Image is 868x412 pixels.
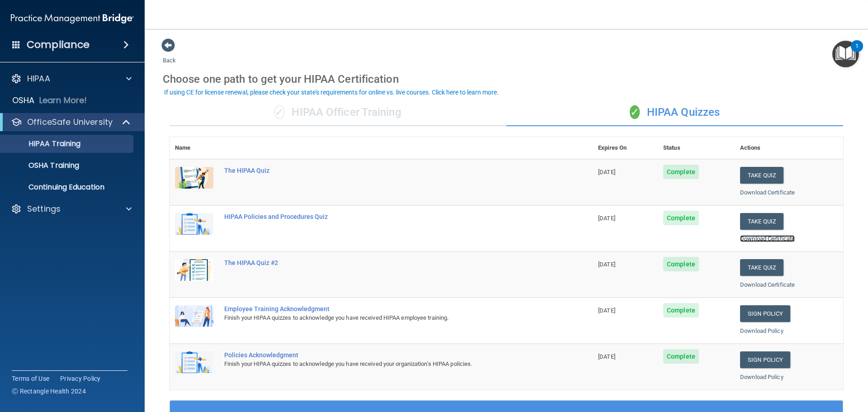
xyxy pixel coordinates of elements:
span: [DATE] [598,169,615,175]
div: 1 [855,46,859,58]
span: [DATE] [598,353,615,360]
p: Settings [27,204,61,214]
div: HIPAA Policies and Procedures Quiz [224,213,547,220]
span: Complete [663,349,699,364]
p: HIPAA Training [6,139,80,148]
p: Continuing Education [6,183,129,192]
th: Status [658,137,735,159]
div: HIPAA Officer Training [170,99,506,126]
span: [DATE] [598,215,615,222]
span: [DATE] [598,307,615,314]
a: Back [163,46,176,64]
button: If using CE for license renewal, please check your state's requirements for online vs. live cours... [163,88,500,97]
th: Actions [735,137,843,159]
span: ✓ [630,105,640,119]
a: Download Policy [740,327,783,334]
a: Settings [11,204,132,214]
iframe: Drift Widget Chat Controller [712,348,857,384]
button: Take Quiz [740,167,783,184]
span: Complete [663,165,699,179]
p: OSHA Training [6,161,79,170]
button: Take Quiz [740,259,783,276]
a: OfficeSafe University [11,117,131,128]
div: The HIPAA Quiz #2 [224,259,547,266]
a: Sign Policy [740,305,790,322]
button: Take Quiz [740,213,783,230]
div: Finish your HIPAA quizzes to acknowledge you have received your organization’s HIPAA policies. [224,359,547,369]
span: Ⓒ Rectangle Health 2024 [12,387,86,396]
div: Choose one path to get your HIPAA Certification [163,66,850,92]
div: Employee Training Acknowledgment [224,305,547,313]
div: If using CE for license renewal, please check your state's requirements for online vs. live cours... [164,89,499,95]
p: HIPAA [27,73,50,84]
span: Complete [663,257,699,271]
p: Learn More! [39,95,87,106]
a: HIPAA [11,73,132,84]
span: Complete [663,211,699,225]
th: Expires On [593,137,658,159]
span: ✓ [274,105,284,119]
a: Download Certificate [740,189,795,196]
a: Download Certificate [740,281,795,288]
h4: Compliance [27,38,90,51]
span: Complete [663,303,699,317]
div: Finish your HIPAA quizzes to acknowledge you have received HIPAA employee training. [224,313,547,323]
button: Open Resource Center, 1 new notification [832,41,859,67]
p: OSHA [12,95,35,106]
a: Privacy Policy [60,374,101,383]
img: PMB logo [11,9,134,28]
a: Terms of Use [12,374,49,383]
a: Download Certificate [740,235,795,242]
div: The HIPAA Quiz [224,167,547,174]
div: HIPAA Quizzes [506,99,843,126]
th: Name [170,137,219,159]
p: OfficeSafe University [27,117,113,128]
div: Policies Acknowledgment [224,351,547,359]
span: [DATE] [598,261,615,268]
